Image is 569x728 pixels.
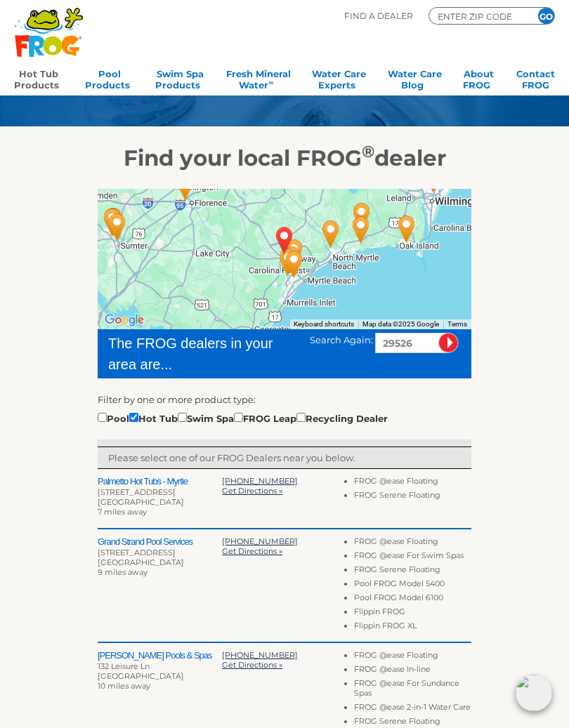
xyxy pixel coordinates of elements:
[354,650,471,664] li: FROG @ease Floating
[226,64,291,92] a: Fresh MineralWater∞
[98,661,222,671] div: 132 Leisure Ln
[222,476,298,486] a: [PHONE_NUMBER]
[96,202,139,251] div: Charpy's Pools & Spas - 75 miles away.
[273,239,316,289] div: Elko Spas, Billiards & Pools - 11 miles away.
[108,451,461,465] p: Please select one of our FROG Dealers near you below.
[362,320,439,328] span: Map data ©2025 Google
[4,145,565,171] h2: Find your local FROG dealer
[310,334,373,345] span: Search Again:
[354,593,471,607] li: Pool FROG Model 6100
[516,675,552,711] img: openIcon
[385,204,429,253] div: Island Spas and Pools - 55 miles away.
[463,64,495,92] a: AboutFROG
[354,476,471,490] li: FROG @ease Floating
[98,671,222,681] div: [GEOGRAPHIC_DATA]
[98,487,222,497] div: [STREET_ADDRESS]
[263,216,306,265] div: CONWAY, SC 29526
[108,333,289,375] div: The FROG dealers in your area are...
[91,197,135,246] div: Charpy's Pools & Spas - 77 miles away.
[340,192,384,241] div: Beach Pools & Spas - 36 miles away.
[354,702,471,716] li: FROG @ease 2-in-1 Water Care
[268,79,273,86] sup: ∞
[14,64,63,92] a: Hot TubProducts
[354,578,471,593] li: Pool FROG Model 5400
[101,311,148,329] img: Google
[354,564,471,578] li: FROG Serene Floating
[222,660,282,670] a: Get Directions »
[222,650,298,660] a: [PHONE_NUMBER]
[98,650,222,661] h2: [PERSON_NAME] Pools & Spas
[273,228,316,277] div: Palmetto Hot Tubs - Myrtle - 7 miles away.
[85,64,134,92] a: PoolProducts
[354,607,471,621] li: Flippin FROG
[438,333,459,353] input: Submit
[91,197,134,246] div: WaterWorks Pool & Spas - Sumter - 78 miles away.
[388,64,442,92] a: Water CareBlog
[222,546,282,556] a: Get Directions »
[98,548,222,557] div: [STREET_ADDRESS]
[98,681,150,691] span: 10 miles away
[516,64,555,92] a: ContactFROG
[354,621,471,635] li: Flippin FROG XL
[98,536,222,548] h2: Grand Strand Pool Services
[362,141,374,161] sup: ®
[354,490,471,504] li: FROG Serene Floating
[447,320,467,328] a: Terms
[354,536,471,550] li: FROG @ease Floating
[309,209,353,258] div: A Backyard Creation - 21 miles away.
[98,507,147,517] span: 7 miles away
[354,664,471,678] li: FROG @ease In-line
[436,10,521,22] input: Zip Code Form
[354,550,471,564] li: FROG @ease For Swim Spas
[92,197,136,246] div: All About Pools & Spas LLC - 77 miles away.
[98,410,388,425] div: Pool Hot Tub Swim Spa FROG Leap Recycling Dealer
[344,7,413,25] p: Find A Dealer
[98,476,222,487] h2: Palmetto Hot Tubs - Myrtle
[222,536,298,546] a: [PHONE_NUMBER]
[101,311,148,329] a: Open this area in Google Maps (opens a new window)
[98,392,256,406] label: Filter by one or more product type:
[155,64,204,92] a: Swim SpaProducts
[266,237,310,286] div: Graves Pools & Spas - 10 miles away.
[98,497,222,507] div: [GEOGRAPHIC_DATA]
[538,8,554,24] input: GO
[222,486,282,496] a: Get Directions »
[98,567,148,577] span: 9 miles away
[98,557,222,567] div: [GEOGRAPHIC_DATA]
[270,235,314,284] div: Grand Strand Pool Services - 9 miles away.
[339,205,383,254] div: Coastal Pool / Professional Pool Maintenance - 35 miles away.
[294,319,354,329] button: Keyboard shortcuts
[312,64,366,92] a: Water CareExperts
[354,678,471,702] li: FROG @ease For Sundance Spas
